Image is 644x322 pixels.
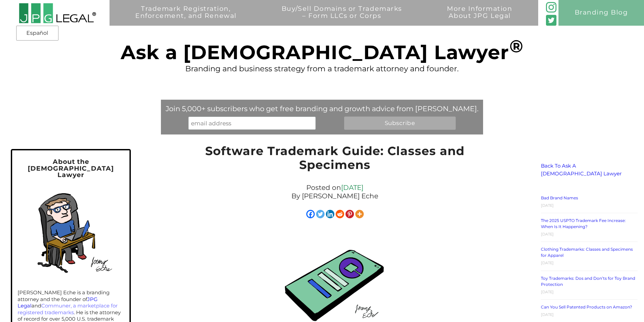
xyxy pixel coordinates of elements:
a: Twitter [316,210,325,218]
a: Linkedin [326,210,334,218]
a: JPG Legal [18,296,98,309]
span: About the [DEMOGRAPHIC_DATA] Lawyer [28,158,114,178]
img: Self-portrait of Jeremy in his home office. [23,183,119,280]
time: [DATE] [541,261,554,265]
img: Twitter_Social_Icon_Rounded_Square_Color-mid-green3-90.png [546,15,557,26]
a: [DATE] [341,183,363,192]
a: More InformationAbout JPG Legal [428,5,532,31]
input: email address [188,117,316,129]
a: Español [18,27,56,39]
a: Pinterest [345,210,354,218]
h1: Software Trademark Guide: Classes and Specimens [193,144,476,175]
time: [DATE] [541,312,554,317]
a: Can You Sell Patented Products on Amazon? [541,304,632,309]
a: Reddit [336,210,344,218]
time: [DATE] [541,290,554,294]
p: By [PERSON_NAME] Eche [196,192,473,200]
a: The 2025 USPTO Trademark Fee Increase: When Is It Happening? [541,218,626,229]
a: More [355,210,364,218]
a: Facebook [306,210,315,218]
a: Buy/Sell Domains or Trademarks– Form LLCs or Corps [262,5,421,31]
time: [DATE] [541,232,554,237]
img: glyph-logo_May2016-green3-90.png [546,2,557,13]
a: Bad Brand Names [541,195,578,200]
input: Subscribe [344,117,456,129]
a: Trademark Registration,Enforcement, and Renewal [116,5,256,31]
a: Toy Trademarks: Dos and Don’ts for Toy Brand Protection [541,276,635,287]
a: Communer, a marketplace for registered trademarks [18,302,118,316]
img: 2016-logo-black-letters-3-r.png [19,3,96,24]
div: Posted on [193,182,476,202]
a: Clothing Trademarks: Classes and Specimens for Apparel [541,247,633,258]
time: [DATE] [541,203,554,208]
a: Back To Ask A [DEMOGRAPHIC_DATA] Lawyer [541,163,622,177]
